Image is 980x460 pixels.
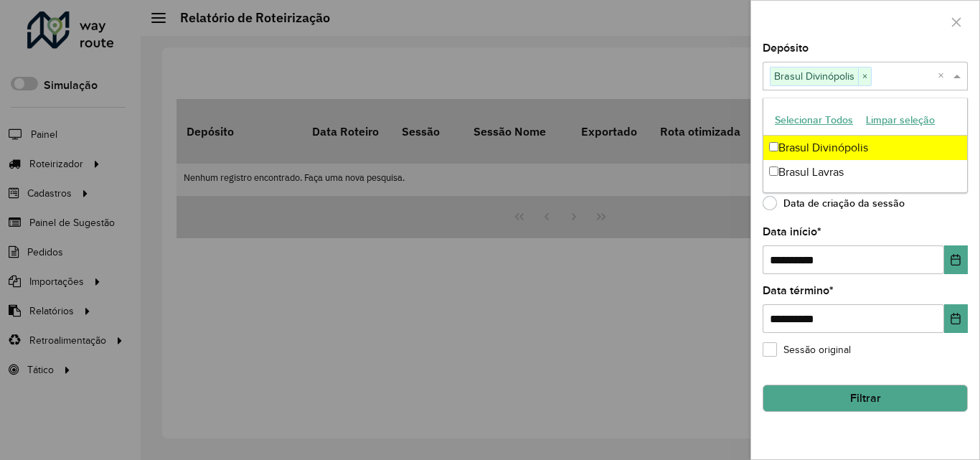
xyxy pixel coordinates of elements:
button: Selecionar Todos [768,109,859,131]
div: Brasul Divinópolis [763,136,967,160]
span: Brasul Divinópolis [771,67,858,85]
button: Limpar seleção [859,109,941,131]
ng-dropdown-panel: Options list [763,98,968,193]
button: Choose Date [944,245,968,274]
label: Data início [763,223,821,240]
label: Sessão original [763,342,851,357]
label: Data de criação da sessão [763,196,905,210]
span: × [858,68,871,85]
button: Choose Date [944,304,968,333]
div: Brasul Lavras [763,160,967,184]
span: Clear all [938,67,950,85]
button: Filtrar [763,385,968,412]
label: Depósito [763,39,809,57]
label: Data término [763,282,834,299]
